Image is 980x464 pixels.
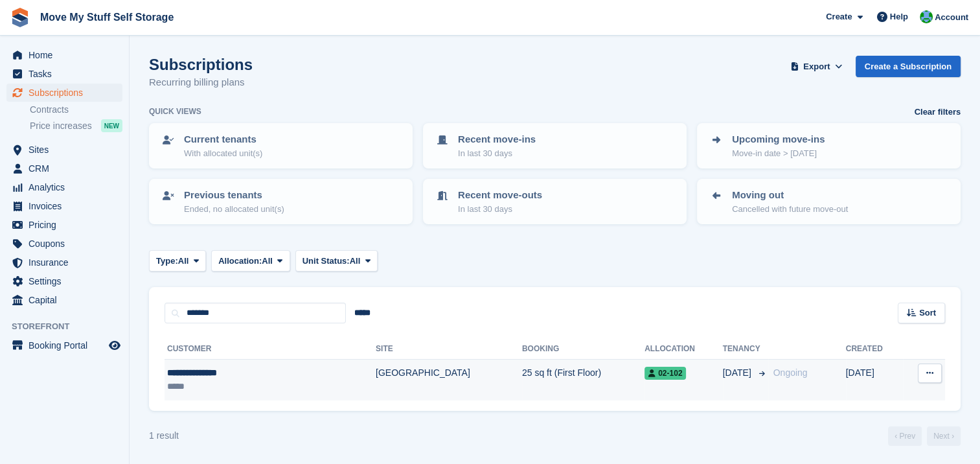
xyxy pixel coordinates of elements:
[350,255,361,268] span: All
[376,360,522,400] td: [GEOGRAPHIC_DATA]
[788,56,845,77] button: Export
[28,46,106,64] span: Home
[376,339,522,360] th: Site
[6,272,122,290] a: menu
[184,147,262,160] p: With allocated unit(s)
[150,180,411,223] a: Previous tenants Ended, no allocated unit(s)
[35,6,179,28] a: Move My Stuff Self Storage
[302,255,350,268] span: Unit Status:
[698,180,959,223] a: Moving out Cancelled with future move-out
[28,65,106,83] span: Tasks
[458,203,542,216] p: In last 30 days
[935,11,968,24] span: Account
[6,65,122,83] a: menu
[165,339,376,360] th: Customer
[6,178,122,196] a: menu
[28,178,106,196] span: Analytics
[10,8,30,27] img: stora-icon-8386f47178a22dfd0bd8f6a31ec36ba5ce8667c1dd55bd0f319d3a0aa187defe.svg
[458,132,536,147] p: Recent move-ins
[30,120,92,132] span: Price increases
[732,188,848,203] p: Moving out
[156,255,178,268] span: Type:
[6,141,122,159] a: menu
[927,426,961,446] a: Next
[6,197,122,215] a: menu
[184,132,262,147] p: Current tenants
[522,339,644,360] th: Booking
[149,106,201,117] h6: Quick views
[773,367,808,378] span: Ongoing
[28,216,106,234] span: Pricing
[522,360,644,400] td: 25 sq ft (First Floor)
[6,235,122,253] a: menu
[888,426,922,446] a: Previous
[723,366,754,380] span: [DATE]
[218,255,262,268] span: Allocation:
[262,255,273,268] span: All
[28,336,106,354] span: Booking Portal
[107,338,122,353] a: Preview store
[28,235,106,253] span: Coupons
[28,159,106,178] span: CRM
[914,106,961,119] a: Clear filters
[184,188,284,203] p: Previous tenants
[12,320,129,333] span: Storefront
[826,10,852,23] span: Create
[890,10,908,23] span: Help
[424,124,685,167] a: Recent move-ins In last 30 days
[149,75,253,90] p: Recurring billing plans
[28,291,106,309] span: Capital
[6,84,122,102] a: menu
[846,339,904,360] th: Created
[803,60,830,73] span: Export
[458,188,542,203] p: Recent move-outs
[295,250,378,272] button: Unit Status: All
[149,56,253,73] h1: Subscriptions
[723,339,768,360] th: Tenancy
[6,159,122,178] a: menu
[424,180,685,223] a: Recent move-outs In last 30 days
[150,124,411,167] a: Current tenants With allocated unit(s)
[28,197,106,215] span: Invoices
[6,291,122,309] a: menu
[6,336,122,354] a: menu
[184,203,284,216] p: Ended, no allocated unit(s)
[732,203,848,216] p: Cancelled with future move-out
[149,250,206,272] button: Type: All
[458,147,536,160] p: In last 30 days
[644,339,722,360] th: Allocation
[846,360,904,400] td: [DATE]
[698,124,959,167] a: Upcoming move-ins Move-in date > [DATE]
[920,10,933,23] img: Dan
[178,255,189,268] span: All
[856,56,961,77] a: Create a Subscription
[30,104,122,116] a: Contracts
[919,307,936,319] span: Sort
[28,84,106,102] span: Subscriptions
[6,253,122,272] a: menu
[732,132,825,147] p: Upcoming move-ins
[211,250,290,272] button: Allocation: All
[28,141,106,159] span: Sites
[149,429,179,443] div: 1 result
[885,426,963,446] nav: Page
[732,147,825,160] p: Move-in date > [DATE]
[6,46,122,64] a: menu
[644,367,686,380] span: 02-102
[28,253,106,272] span: Insurance
[30,119,122,133] a: Price increases NEW
[6,216,122,234] a: menu
[28,272,106,290] span: Settings
[101,119,122,132] div: NEW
